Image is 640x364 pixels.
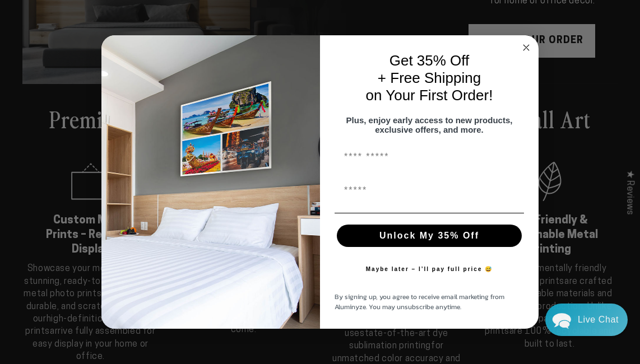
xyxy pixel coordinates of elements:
img: 728e4f65-7e6c-44e2-b7d1-0292a396982f.jpeg [101,35,320,329]
span: Plus, enjoy early access to new products, exclusive offers, and more. [346,115,513,134]
span: Get 35% Off [389,52,470,69]
span: + Free Shipping [378,69,481,86]
button: Maybe later – I’ll pay full price 😅 [360,258,499,281]
span: on Your First Order! [366,87,493,104]
div: Chat widget toggle [545,304,628,336]
div: Contact Us Directly [578,304,619,336]
button: Unlock My 35% Off [337,225,522,247]
span: By signing up, you agree to receive email marketing from Aluminyze. You may unsubscribe anytime. [335,292,504,312]
button: Close dialog [520,41,533,54]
